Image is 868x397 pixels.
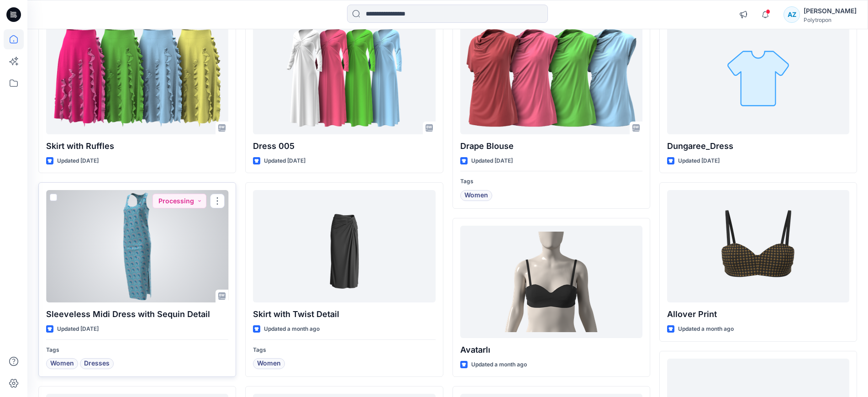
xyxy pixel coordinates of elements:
[46,22,228,134] a: Skirt with Ruffles
[264,324,320,334] p: Updated a month ago
[253,190,435,302] a: Skirt with Twist Detail
[50,358,74,369] span: Women
[667,308,849,321] p: Allover Print
[257,358,281,369] span: Women
[253,308,435,321] p: Skirt with Twist Detail
[57,156,99,166] p: Updated [DATE]
[46,190,228,302] a: Sleeveless Midi Dress with Sequin Detail
[84,358,110,369] span: Dresses
[57,324,99,334] p: Updated [DATE]
[460,344,642,356] p: Avatarlı
[264,156,305,166] p: Updated [DATE]
[804,5,857,16] div: [PERSON_NAME]
[678,156,720,166] p: Updated [DATE]
[460,177,642,186] p: Tags
[471,360,527,370] p: Updated a month ago
[46,140,228,153] p: Skirt with Ruffles
[253,140,435,153] p: Dress 005
[678,324,734,334] p: Updated a month ago
[253,22,435,134] a: Dress 005
[464,190,488,201] span: Women
[784,6,800,23] div: AZ
[46,345,228,355] p: Tags
[46,308,228,321] p: Sleeveless Midi Dress with Sequin Detail
[804,16,857,23] div: Polytropon
[667,22,849,134] a: Dungaree_Dress
[460,22,642,134] a: Drape Blouse
[667,140,849,153] p: Dungaree_Dress
[460,226,642,338] a: Avatarlı
[667,190,849,302] a: Allover Print
[253,345,435,355] p: Tags
[471,156,513,166] p: Updated [DATE]
[460,140,642,153] p: Drape Blouse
